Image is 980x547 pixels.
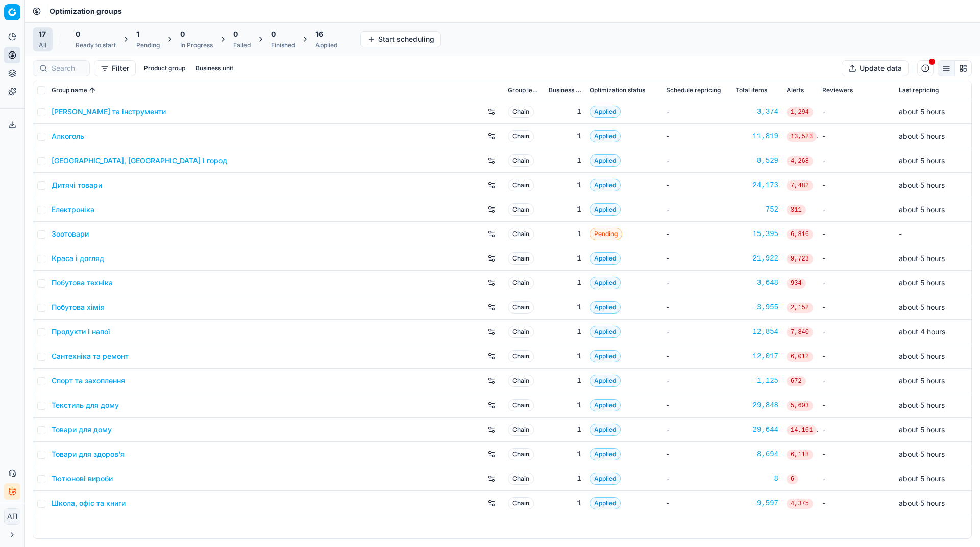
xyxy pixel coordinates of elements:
[52,425,112,435] a: Товари для дому
[736,302,778,312] a: 3,955
[662,491,731,515] td: -
[549,155,581,166] div: 1
[549,498,581,508] div: 1
[736,155,778,166] a: 8,529
[508,448,534,460] span: Chain
[662,344,731,369] td: -
[662,466,731,491] td: -
[549,180,581,190] div: 1
[52,204,94,215] a: Електроніка
[590,326,621,338] span: Applied
[736,400,778,410] div: 29,848
[191,62,237,74] button: Business unit
[508,399,534,411] span: Chain
[590,350,621,362] span: Applied
[590,424,621,436] span: Applied
[662,99,731,124] td: -
[662,271,731,295] td: -
[818,320,895,344] td: -
[736,498,778,508] a: 9,597
[662,418,731,442] td: -
[76,29,80,39] span: 0
[549,425,581,435] div: 1
[736,425,778,435] div: 29,644
[899,425,945,434] span: about 5 hours
[736,278,778,288] a: 3,648
[52,351,129,361] a: Сантехніка та ремонт
[736,204,778,215] a: 752
[787,352,813,362] span: 6,012
[50,6,122,16] nav: breadcrumb
[662,197,731,222] td: -
[180,41,213,49] div: In Progress
[52,86,87,94] span: Group name
[140,62,189,74] button: Product group
[549,327,581,337] div: 1
[736,253,778,264] div: 21,922
[662,295,731,320] td: -
[52,302,105,312] a: Побутова хімія
[787,156,813,166] span: 4,268
[818,491,895,515] td: -
[76,41,116,49] div: Ready to start
[787,327,813,337] span: 7,840
[818,418,895,442] td: -
[52,107,166,117] a: [PERSON_NAME] та інструменти
[590,497,621,509] span: Applied
[549,131,581,141] div: 1
[662,246,731,271] td: -
[899,205,945,214] span: about 5 hours
[508,350,534,362] span: Chain
[136,29,139,39] span: 1
[590,154,621,167] span: Applied
[818,197,895,222] td: -
[899,327,945,336] span: about 4 hours
[662,320,731,344] td: -
[736,474,778,484] div: 8
[736,351,778,361] div: 12,017
[899,180,945,189] span: about 5 hours
[787,254,813,264] span: 9,723
[899,303,945,311] span: about 5 hours
[736,131,778,141] a: 11,819
[787,401,813,411] span: 5,603
[736,327,778,337] div: 12,854
[895,222,971,246] td: -
[508,130,534,142] span: Chain
[52,131,84,141] a: Алкоголь
[666,86,721,94] span: Schedule repricing
[736,376,778,386] div: 1,125
[87,85,97,95] button: Sorted by Group name ascending
[818,148,895,173] td: -
[736,449,778,459] a: 8,694
[590,130,621,142] span: Applied
[233,29,238,39] span: 0
[180,29,185,39] span: 0
[52,400,119,410] a: Текстиль для дому
[549,474,581,484] div: 1
[136,41,160,49] div: Pending
[5,509,20,524] span: АП
[271,29,276,39] span: 0
[818,271,895,295] td: -
[736,229,778,239] a: 15,395
[787,205,806,215] span: 311
[508,154,534,167] span: Chain
[4,508,20,525] button: АП
[590,448,621,460] span: Applied
[818,124,895,148] td: -
[787,425,817,435] span: 14,161
[787,132,817,142] span: 13,523
[52,63,83,73] input: Search
[508,86,541,94] span: Group level
[736,180,778,190] a: 24,173
[508,473,534,485] span: Chain
[52,498,126,508] a: Школа, офіс та книги
[899,474,945,483] span: about 5 hours
[590,86,645,94] span: Optimization status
